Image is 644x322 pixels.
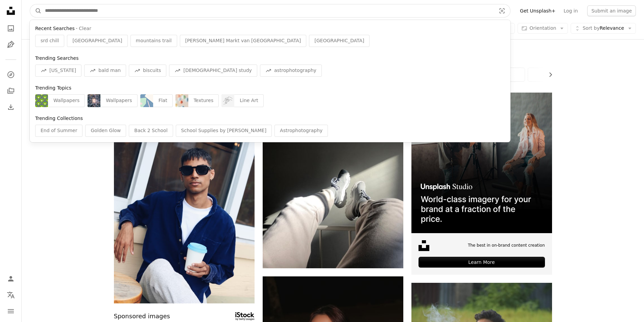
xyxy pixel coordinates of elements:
[136,38,172,44] span: mountains trail
[411,93,552,275] a: The best in on-brand content creationLearn More
[176,125,272,137] div: School Supplies by [PERSON_NAME]
[35,85,71,91] span: Trending Topics
[419,240,429,251] img: file-1631678316303-ed18b8b5cb9cimage
[4,38,18,51] a: Illustrations
[582,25,599,31] span: Sort by
[35,94,48,107] img: premium_vector-1727104187891-9d3ffee9ee70
[516,5,559,16] a: Get Unsplash+
[559,5,582,16] a: Log in
[85,125,126,137] div: Golden Glow
[234,94,263,107] div: Line Art
[35,25,75,32] span: Recent Searches
[129,125,173,137] div: Back 2 School
[183,67,252,74] span: [DEMOGRAPHIC_DATA] study
[518,23,568,34] button: Orientation
[143,67,161,74] span: biscuits
[582,25,624,32] span: Relevance
[79,25,91,32] button: Clear
[153,94,173,107] div: Flat
[41,38,59,44] span: srd chill
[188,94,219,107] div: Textures
[275,125,328,137] div: Astrophotography
[221,94,234,107] img: premium_vector-1752394679026-e67b963cbd5a
[4,4,18,19] a: Home — Unsplash
[263,177,403,183] a: A person with their feet up on a table
[35,55,78,61] span: Trending Searches
[114,93,255,303] img: A man sitting on the ground holding a cup of coffee
[528,68,576,81] a: face
[72,38,122,44] span: [GEOGRAPHIC_DATA]
[175,94,188,107] img: premium_photo-1746420146061-0256c1335fe4
[468,243,545,248] span: The best in on-brand content creation
[35,25,505,32] div: ·
[419,257,545,268] div: Learn More
[114,312,170,321] span: Sponsored images
[35,116,83,121] span: Trending Collections
[100,94,137,107] div: Wallpapers
[4,304,18,318] button: Menu
[140,94,153,107] img: premium_vector-1731660406144-6a3fe8e15ac2
[4,288,18,302] button: Language
[4,272,18,286] a: Log in / Sign up
[494,4,510,17] button: Visual search
[263,93,403,268] img: A person with their feet up on a table
[4,68,18,81] a: Explore
[30,4,510,18] form: Find visuals sitewide
[48,94,85,107] div: Wallpapers
[274,67,316,74] span: astrophotography
[35,125,82,137] div: End of Summer
[4,84,18,98] a: Collections
[30,4,42,17] button: Search Unsplash
[544,68,552,81] button: scroll list to the right
[114,195,255,201] a: A man sitting on the ground holding a cup of coffee
[88,94,100,107] img: photo-1758846182916-2450a664ccd9
[4,22,18,35] a: Photos
[314,38,364,44] span: [GEOGRAPHIC_DATA]
[4,100,18,114] a: Download History
[49,67,76,74] span: [US_STATE]
[411,93,552,233] img: file-1715651741414-859baba4300dimage
[529,25,556,31] span: Orientation
[571,23,636,34] button: Sort byRelevance
[587,5,636,16] button: Submit an image
[185,38,301,44] span: [PERSON_NAME] Markt van [GEOGRAPHIC_DATA]
[98,67,121,74] span: bald man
